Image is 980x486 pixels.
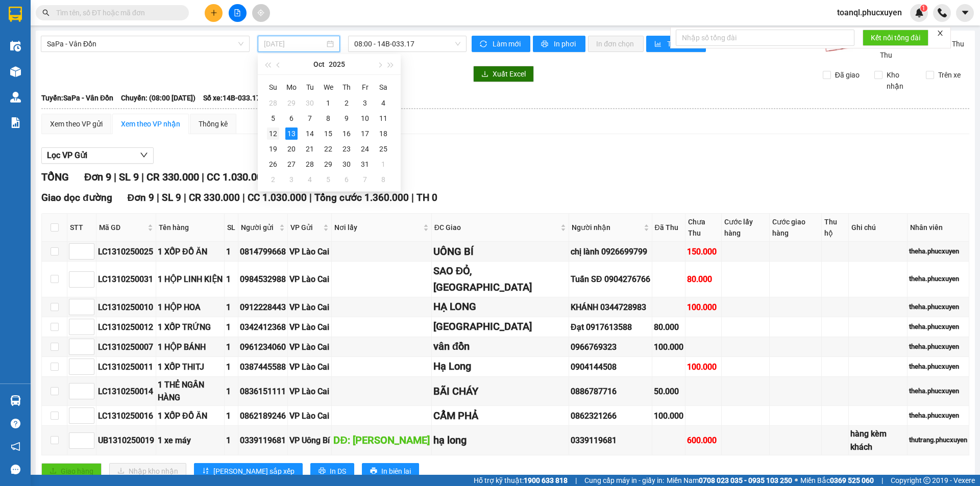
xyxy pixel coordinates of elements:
span: In DS [330,466,346,477]
td: 2025-10-29 [319,157,337,172]
div: 14 [304,127,316,140]
td: LC1310250025 [96,242,156,262]
div: LC1310250025 [98,245,154,258]
div: UÔNG BÍ [433,244,567,260]
img: icon-new-feature [915,8,924,17]
span: printer [541,40,550,48]
button: bar-chartThống kê [646,36,706,52]
div: Tuấn SĐ 0904276766 [571,273,650,286]
div: 80.000 [654,321,683,334]
div: 100.000 [687,361,720,373]
span: CC 1.030.000 [207,171,268,183]
div: LC1310250010 [98,301,154,314]
td: VP Uông Bí [288,426,332,455]
div: Xem theo VP nhận [121,118,180,130]
td: VP Lào Cai [288,406,332,426]
td: 2025-10-10 [356,111,374,126]
th: Chưa Thu [685,214,722,242]
div: 20 [285,143,298,155]
strong: 02033 616 626 - [95,57,149,66]
span: CR 330.000 [146,171,199,183]
span: Đơn 9 [128,192,155,203]
span: Xuất Excel [493,68,526,80]
div: 6 [285,112,298,124]
div: 29 [285,97,298,109]
td: 2025-10-03 [356,95,374,111]
div: 7 [359,173,371,186]
div: 21 [304,143,316,155]
span: Trên xe [934,69,965,81]
button: file-add [229,4,247,22]
strong: 024 3236 3236 - [31,28,147,45]
div: VP Lào Cai [289,273,330,286]
td: 2025-10-22 [319,141,337,157]
div: UB1310250019 [98,434,154,447]
span: | [309,192,312,203]
span: down [140,151,148,159]
div: 1 [226,321,236,334]
span: toanql.phucxuyen [829,6,910,19]
div: 27 [285,158,298,170]
img: warehouse-icon [10,92,21,103]
div: 1 XỐP TRỨNG [158,321,223,334]
div: 8 [377,173,389,186]
strong: Công ty TNHH Phúc Xuyên [32,5,146,16]
span: [PERSON_NAME] sắp xếp [213,466,295,477]
div: 0339119681 [571,434,650,447]
th: Nhân viên [908,214,969,242]
div: 0904144508 [571,361,650,373]
sup: 1 [920,5,927,12]
div: BÃI CHÁY [433,383,567,399]
div: 0814799668 [240,245,286,258]
span: Người nhận [572,222,642,233]
div: VP Lào Cai [289,410,330,422]
td: LC1310250012 [96,317,156,337]
div: theha.phucxuyen [909,386,967,396]
td: 2025-10-07 [301,111,319,126]
img: warehouse-icon [10,66,21,77]
td: 2025-10-06 [282,111,301,126]
span: 08:00 - 14B-033.17 [354,36,460,52]
div: KHÁNH 0344728983 [571,301,650,314]
div: 50.000 [654,385,683,398]
th: Fr [356,79,374,95]
td: LC1310250014 [96,377,156,406]
input: 13/10/2025 [264,38,325,49]
div: 1 [377,158,389,170]
span: Mã GD [99,222,145,233]
div: 30 [304,97,316,109]
span: download [481,70,488,79]
span: Gửi hàng [GEOGRAPHIC_DATA]: Hotline: [31,18,147,55]
span: aim [257,9,264,16]
span: Lọc VP Gửi [47,149,87,162]
div: 1 [226,245,236,258]
div: 23 [340,143,353,155]
td: 2025-10-09 [337,111,356,126]
span: Nơi lấy [334,222,421,233]
td: 2025-10-28 [301,157,319,172]
td: 2025-10-12 [264,126,282,141]
td: 2025-10-25 [374,141,393,157]
td: 2025-09-28 [264,95,282,111]
td: 2025-11-08 [374,172,393,187]
div: 100.000 [687,301,720,314]
strong: 0888 827 827 - 0848 827 827 [76,37,147,55]
div: 19 [267,143,279,155]
img: warehouse-icon [10,395,21,406]
div: 25 [377,143,389,155]
div: 18 [377,127,389,140]
div: 0886787716 [571,385,650,398]
div: 0912228443 [240,301,286,314]
span: Kết nối tổng đài [871,32,920,43]
div: 2 [340,97,353,109]
div: 11 [377,112,389,124]
div: Thống kê [199,118,228,130]
button: syncLàm mới [472,36,530,52]
div: CẨM PHẢ [433,408,567,424]
img: solution-icon [10,117,21,128]
td: 2025-10-20 [282,141,301,157]
span: Đã giao [831,69,864,81]
span: Kho nhận [883,69,918,92]
td: 2025-10-11 [374,111,393,126]
div: 8 [322,112,334,124]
